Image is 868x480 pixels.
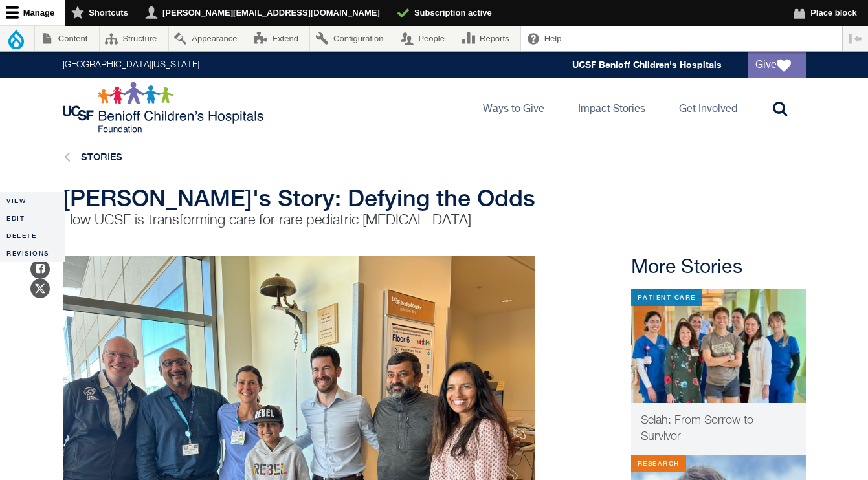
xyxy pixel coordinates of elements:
[456,26,520,51] a: Reports
[63,211,561,230] p: How UCSF is transforming care for rare pediatric [MEDICAL_DATA]
[631,289,806,403] img: IMG_0496.jpg
[169,26,249,51] a: Appearance
[669,78,748,136] a: Get Involved
[572,60,722,71] a: UCSF Benioff Children's Hospitals
[395,26,456,51] a: People
[473,78,555,136] a: Ways to Give
[568,78,656,136] a: Impact Stories
[63,61,199,70] a: [GEOGRAPHIC_DATA][US_STATE]
[249,26,310,51] a: Extend
[81,151,122,162] a: Stories
[641,415,753,442] span: Selah: From Sorrow to Survivor
[631,289,702,306] div: Patient Care
[748,52,806,78] a: Give
[843,26,868,51] button: Vertical orientation
[631,289,806,455] a: Patient Care Selah: From Sorrow to Survivor
[631,256,806,279] h2: More Stories
[35,26,99,51] a: Content
[310,26,394,51] a: Configuration
[631,455,686,472] div: Research
[100,26,168,51] a: Structure
[521,26,573,51] a: Help
[63,82,267,133] img: Logo for UCSF Benioff Children's Hospitals Foundation
[63,184,535,212] span: [PERSON_NAME]'s Story: Defying the Odds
